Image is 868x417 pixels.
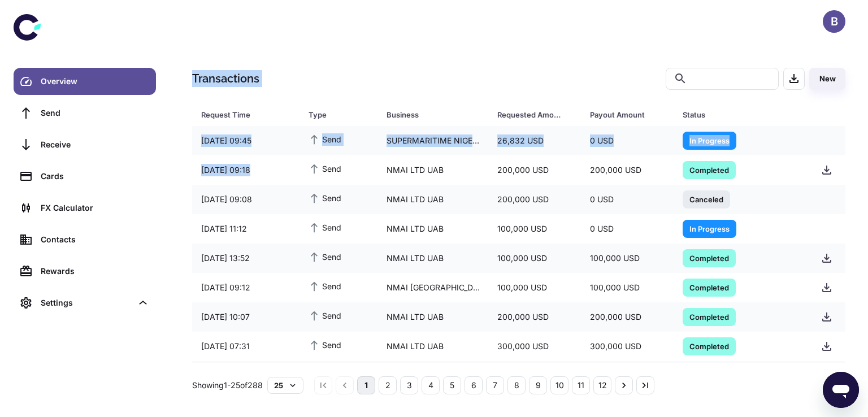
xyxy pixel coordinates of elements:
[309,162,341,175] span: Send
[309,221,341,233] span: Send
[488,130,581,151] div: 26,832 USD
[41,170,149,183] div: Cards
[572,376,590,394] button: Go to page 11
[486,376,504,394] button: Go to page 7
[497,107,576,123] span: Requested Amount
[377,130,489,151] div: SUPERMARITIME NIGERIA LTD
[377,306,489,328] div: NMAI LTD UAB
[41,202,149,214] div: FX Calculator
[309,280,341,292] span: Send
[14,131,156,158] a: Receive
[683,311,736,322] span: Completed
[488,277,581,298] div: 100,000 USD
[192,189,300,210] div: [DATE] 09:08
[488,306,581,328] div: 200,000 USD
[201,107,295,123] span: Request Time
[377,247,489,269] div: NMAI LTD UAB
[488,189,581,210] div: 200,000 USD
[377,218,489,240] div: NMAI LTD UAB
[192,306,300,328] div: [DATE] 10:07
[550,376,568,394] button: Go to page 10
[422,376,440,394] button: Go to page 4
[377,277,489,298] div: NMAI [GEOGRAPHIC_DATA]
[309,133,341,145] span: Send
[497,107,562,123] div: Requested Amount
[14,226,156,253] a: Contacts
[14,163,156,190] a: Cards
[357,376,375,394] button: page 1
[683,193,730,205] span: Canceled
[309,192,341,204] span: Send
[593,376,611,394] button: Go to page 12
[14,99,156,127] a: Send
[823,10,845,33] button: B
[14,258,156,285] a: Rewards
[683,223,736,234] span: In Progress
[377,336,489,357] div: NMAI LTD UAB
[683,107,784,123] div: Status
[377,159,489,181] div: NMAI LTD UAB
[823,372,859,408] iframe: Button to launch messaging window
[201,107,280,123] div: Request Time
[488,159,581,181] div: 200,000 USD
[581,159,674,181] div: 200,000 USD
[590,107,669,123] span: Payout Amount
[41,233,149,246] div: Contacts
[192,277,300,298] div: [DATE] 09:12
[465,376,483,394] button: Go to page 6
[683,107,798,123] span: Status
[309,338,341,351] span: Send
[683,164,736,175] span: Completed
[683,340,736,351] span: Completed
[581,336,674,357] div: 300,000 USD
[41,75,149,88] div: Overview
[192,130,300,151] div: [DATE] 09:45
[267,377,303,394] button: 25
[529,376,547,394] button: Go to page 9
[309,309,341,322] span: Send
[683,252,736,263] span: Completed
[379,376,397,394] button: Go to page 2
[377,189,489,210] div: NMAI LTD UAB
[581,247,674,269] div: 100,000 USD
[683,281,736,293] span: Completed
[309,107,373,123] span: Type
[400,376,418,394] button: Go to page 3
[41,107,149,119] div: Send
[488,247,581,269] div: 100,000 USD
[14,68,156,95] a: Overview
[488,336,581,357] div: 300,000 USD
[590,107,654,123] div: Payout Amount
[41,297,132,309] div: Settings
[192,70,259,87] h1: Transactions
[581,130,674,151] div: 0 USD
[41,138,149,151] div: Receive
[192,218,300,240] div: [DATE] 11:12
[192,247,300,269] div: [DATE] 13:52
[192,379,263,392] p: Showing 1-25 of 288
[309,107,358,123] div: Type
[581,218,674,240] div: 0 USD
[14,289,156,316] div: Settings
[192,159,300,181] div: [DATE] 09:18
[581,306,674,328] div: 200,000 USD
[313,376,656,394] nav: pagination navigation
[192,336,300,357] div: [DATE] 07:31
[809,68,845,90] button: New
[581,277,674,298] div: 100,000 USD
[14,194,156,221] a: FX Calculator
[615,376,633,394] button: Go to next page
[41,265,149,277] div: Rewards
[581,189,674,210] div: 0 USD
[636,376,654,394] button: Go to last page
[309,250,341,263] span: Send
[683,134,736,146] span: In Progress
[443,376,461,394] button: Go to page 5
[488,218,581,240] div: 100,000 USD
[507,376,526,394] button: Go to page 8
